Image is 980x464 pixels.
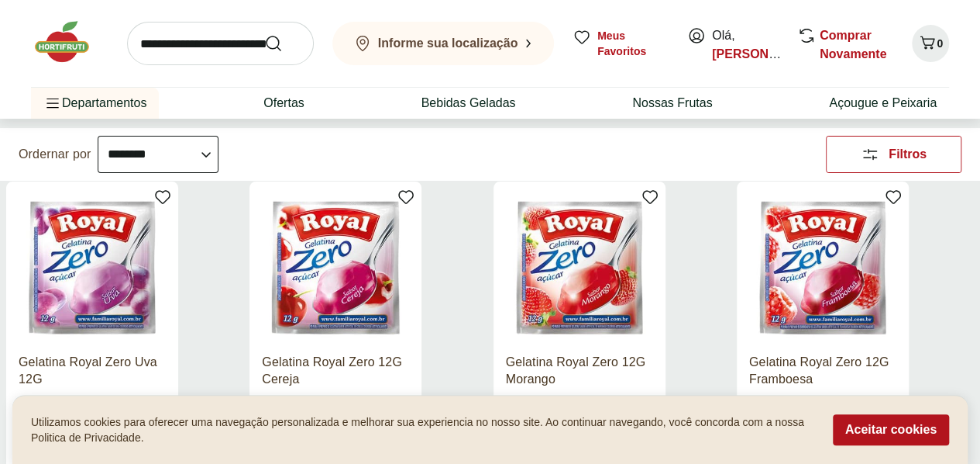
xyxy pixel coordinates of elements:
span: Departamentos [43,85,146,122]
a: Ofertas [263,94,304,113]
button: Filtros [826,136,961,173]
img: Gelatina Royal Zero 12G Morango [506,194,653,341]
button: Informe sua localização [332,22,554,65]
img: Gelatina Royal Zero Uva 12G [19,194,166,341]
button: Aceitar cookies [833,414,949,445]
span: Filtros [889,148,927,161]
button: Carrinho [912,25,949,62]
img: Gelatina Royal Zero 12G Framboesa [749,194,896,341]
a: Gelatina Royal Zero 12G Cereja [262,354,409,388]
a: Bebidas Geladas [421,94,516,113]
a: Gelatina Royal Zero 12G Framboesa [749,354,896,388]
b: Informe sua localização [378,36,518,50]
img: Hortifruti [31,19,108,65]
input: search [127,22,314,65]
img: Gelatina Royal Zero 12G Cereja [262,194,409,341]
a: Açougue e Peixaria [829,94,937,113]
button: Menu [43,85,62,122]
span: Olá, [712,26,781,64]
p: Utilizamos cookies para oferecer uma navegação personalizada e melhorar sua experiencia no nosso ... [31,414,814,445]
button: Submit Search [264,34,301,53]
a: [PERSON_NAME] [712,47,816,61]
a: Nossas Frutas [632,94,712,113]
svg: Abrir Filtros [861,145,879,164]
a: Meus Favoritos [573,28,669,59]
span: 0 [937,37,943,50]
a: Comprar Novamente [820,29,886,61]
label: Ordernar por [19,146,91,163]
a: Gelatina Royal Zero Uva 12G [19,354,166,388]
a: Gelatina Royal Zero 12G Morango [506,354,653,388]
span: Meus Favoritos [597,28,669,59]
